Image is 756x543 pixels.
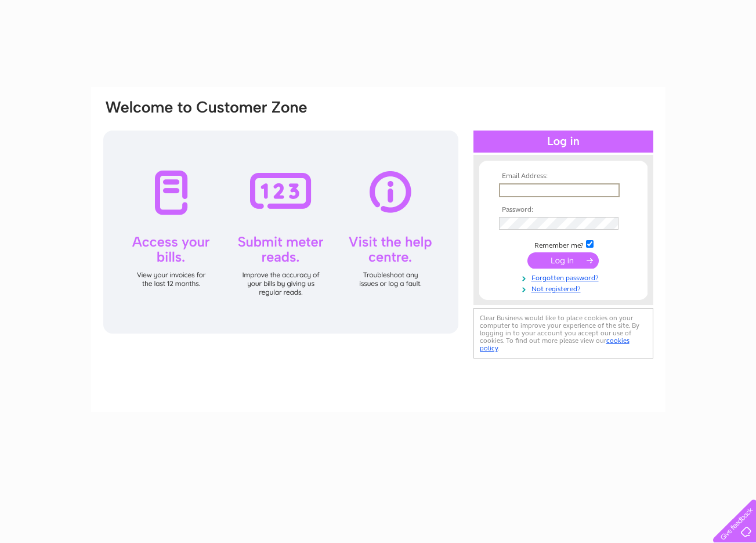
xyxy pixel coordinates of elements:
[499,283,631,294] a: Not registered?
[499,271,631,283] a: Forgotten password?
[527,252,599,269] input: Submit
[480,336,630,352] a: cookies policy
[496,172,631,180] th: Email Address:
[473,308,653,359] div: Clear Business would like to place cookies on your computer to improve your experience of the sit...
[496,238,631,250] td: Remember me?
[496,206,631,214] th: Password:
